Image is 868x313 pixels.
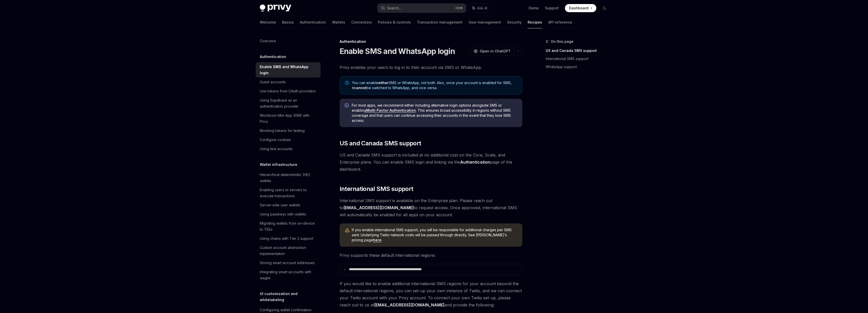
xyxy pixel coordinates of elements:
[260,128,305,134] div: Mocking tokens for testing
[260,137,291,143] div: Configure cookies
[551,38,574,45] span: On this page
[469,4,491,13] button: Ask AI
[260,202,300,208] div: Server-side user wallets
[600,4,608,12] button: Toggle dark mode
[529,6,539,11] a: Demo
[260,64,318,76] div: Enable SMS and WhatsApp login
[354,86,366,90] strong: cannot
[546,47,613,55] a: US and Canada SMS support
[260,112,318,125] div: Worldcoin Mini App SIWE with Privy
[470,47,514,55] button: Open in ChatGPT
[565,4,596,12] a: Dashboard
[256,234,321,243] a: Using chains with Tier 2 support
[378,81,389,85] strong: either
[260,54,286,60] h5: Authentication
[300,16,326,28] a: Authentication
[256,36,321,46] a: Overview
[546,55,613,63] a: International SMS support
[340,252,522,259] span: Privy supports these default international regions:
[256,243,321,258] a: Custom account abstraction implementation
[260,146,292,152] div: Using test accounts
[374,302,445,308] a: [EMAIL_ADDRESS][DOMAIN_NAME]
[528,16,542,28] a: Recipes
[260,79,286,85] div: Guest accounts
[260,162,297,168] h5: Wallet infrastructure
[345,228,350,233] svg: Warning
[260,269,318,281] div: Integrating smart accounts with wagmi
[469,16,501,28] a: User management
[340,39,522,44] div: Authentication
[569,6,588,11] span: Dashboard
[455,6,463,10] span: Ctrl K
[340,151,522,173] span: US and Canada SMS support is included at no additional cost on the Core, Scale, and Enterprise pl...
[332,16,345,28] a: Wallets
[256,258,321,267] a: Storing smart account addresses
[260,187,318,199] div: Enabling users or servers to execute transactions
[256,77,321,87] a: Guest accounts
[256,111,321,126] a: Worldcoin Mini App SIWE with Privy
[545,6,559,11] a: Support
[256,210,321,219] a: Using passkeys with wallets
[417,16,463,28] a: Transaction management
[373,238,381,242] a: here
[546,63,613,71] a: WhatsApp support
[387,5,401,11] div: Search...
[260,220,318,232] div: Migrating wallets from on-device to TEEs
[260,5,291,12] img: dark logo
[256,219,321,234] a: Migrating wallets from on-device to TEEs
[345,103,350,108] svg: Info
[477,6,487,11] span: Ask AI
[343,205,414,210] a: [EMAIL_ADDRESS][DOMAIN_NAME]
[256,201,321,210] a: Server-side user wallets
[480,49,511,54] span: Open in ChatGPT
[352,227,517,243] span: If you enable international SMS support, you will be responsible for additional charges per SMS s...
[377,4,466,13] button: Search...CtrlK
[340,197,522,218] span: International SMS support is available on the Enterprise plan. Please reach out to to request acc...
[256,62,321,77] a: Enable SMS and WhatsApp login
[256,185,321,201] a: Enabling users or servers to execute transactions
[548,16,572,28] a: API reference
[340,280,522,308] span: If you would like to enable additional international SMS regions for your account beyond the defa...
[460,160,490,165] strong: Authentication
[340,47,455,56] h1: Enable SMS and WhatsApp login
[352,103,517,123] span: For most apps, we recommend either including alternative login options alongside SMS or enabling ...
[345,81,349,85] svg: Note
[256,87,321,96] a: Use tokens from OAuth providers
[340,185,413,193] span: International SMS support
[340,139,421,147] span: US and Canada SMS support
[260,211,306,217] div: Using passkeys with wallets
[507,16,522,28] a: Security
[260,291,321,303] h5: UI customization and whitelabeling
[260,260,315,266] div: Storing smart account addresses
[256,267,321,283] a: Integrating smart accounts with wagmi
[260,172,318,184] div: Hierarchical deterministic (HD) wallets
[260,245,318,257] div: Custom account abstraction implementation
[351,16,372,28] a: Connectors
[366,108,416,113] a: Multi-Factor Authentication
[256,135,321,144] a: Configure cookies
[256,126,321,135] a: Mocking tokens for testing
[282,16,294,28] a: Basics
[378,16,411,28] a: Policies & controls
[256,144,321,153] a: Using test accounts
[260,97,318,109] div: Using Supabase as an authentication provider
[260,38,276,44] div: Overview
[256,170,321,185] a: Hierarchical deterministic (HD) wallets
[260,16,276,28] a: Welcome
[340,64,522,71] span: Privy enables your users to log in to their account via SMS or WhatsApp.
[352,80,517,90] span: You can enable SMS or WhatsApp, not both. Also, once your account is enabled for SMS, it be switc...
[260,236,313,242] div: Using chains with Tier 2 support
[260,88,316,94] div: Use tokens from OAuth providers
[256,96,321,111] a: Using Supabase as an authentication provider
